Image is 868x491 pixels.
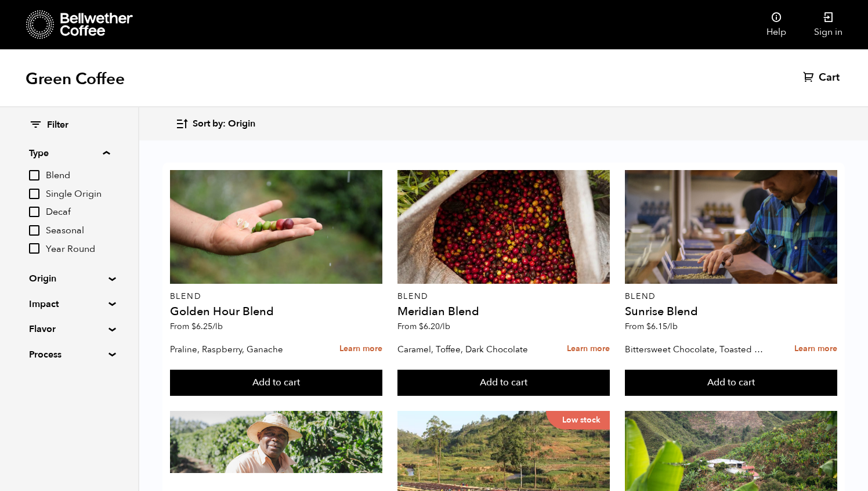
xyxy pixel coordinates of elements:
span: Seasonal [46,225,110,237]
span: Single Origin [46,188,110,201]
summary: Impact [29,297,109,311]
a: Learn more [567,337,610,362]
button: Add to cart [397,370,610,396]
span: $ [191,321,196,332]
h4: Meridian Blend [397,306,610,317]
span: Filter [47,119,68,132]
input: Single Origin [29,189,39,199]
span: /lb [667,321,678,332]
p: Low stock [546,411,610,429]
button: Add to cart [170,370,383,396]
summary: Flavor [29,322,109,336]
span: From [625,321,678,332]
h4: Sunrise Blend [625,306,838,317]
bdi: 6.25 [191,321,223,332]
bdi: 6.15 [646,321,678,332]
button: Sort by: Origin [175,110,255,138]
span: From [397,321,450,332]
p: Blend [625,293,838,301]
span: Year Round [46,243,110,256]
span: $ [419,321,424,332]
span: Blend [46,169,110,182]
p: Blend [397,293,610,301]
summary: Process [29,348,109,362]
span: From [170,321,223,332]
input: Blend [29,170,39,180]
span: /lb [212,321,223,332]
input: Year Round [29,243,39,254]
a: Learn more [339,337,382,362]
span: $ [646,321,651,332]
p: Blend [170,293,383,301]
p: Praline, Raspberry, Ganache [170,341,314,358]
h4: Golden Hour Blend [170,306,383,317]
summary: Type [29,146,110,160]
span: Cart [819,71,840,85]
summary: Origin [29,272,109,286]
span: /lb [440,321,450,332]
input: Decaf [29,207,39,217]
p: Caramel, Toffee, Dark Chocolate [397,341,542,358]
span: Decaf [46,206,110,219]
span: Sort by: Origin [193,118,255,131]
a: Cart [803,71,842,85]
h1: Green Coffee [26,68,125,89]
p: Bittersweet Chocolate, Toasted Marshmallow, Candied Orange, Praline [625,341,769,358]
input: Seasonal [29,225,39,236]
bdi: 6.20 [419,321,450,332]
a: Learn more [794,337,837,362]
button: Add to cart [625,370,838,396]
